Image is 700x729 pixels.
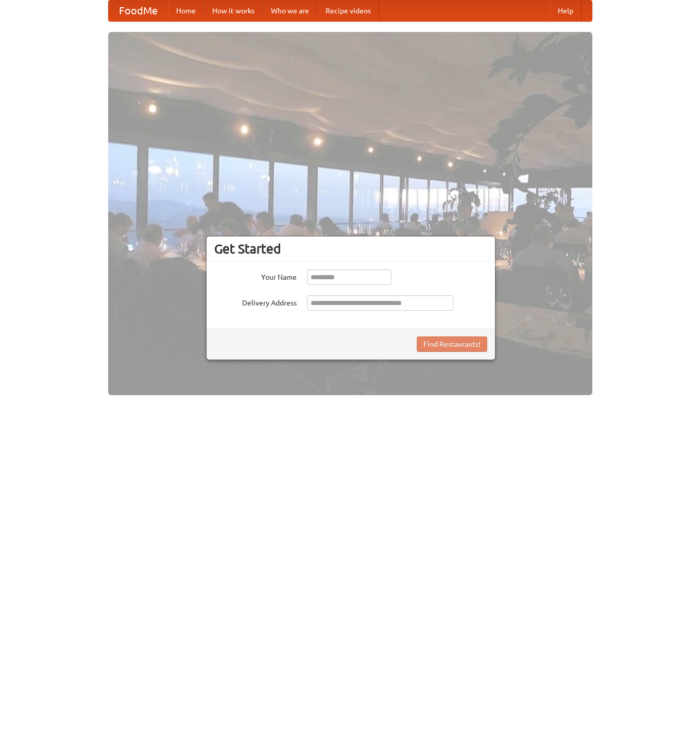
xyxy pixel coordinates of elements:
[263,1,317,21] a: Who we are
[168,1,204,21] a: Home
[204,1,263,21] a: How it works
[214,269,297,282] label: Your Name
[109,1,168,21] a: FoodMe
[550,1,582,21] a: Help
[417,336,487,352] button: Find Restaurants!
[317,1,379,21] a: Recipe videos
[214,241,487,257] h3: Get Started
[214,295,297,308] label: Delivery Address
